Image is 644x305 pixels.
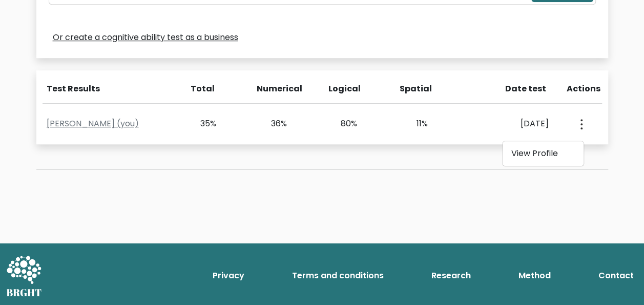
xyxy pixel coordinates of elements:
[53,31,238,44] a: Or create a cognitive ability test as a business
[503,145,584,162] a: View Profile
[188,118,217,130] div: 35%
[258,118,287,130] div: 36%
[469,118,549,130] div: [DATE]
[47,118,139,129] a: [PERSON_NAME] (you)
[400,83,429,95] div: Spatial
[427,265,475,286] a: Research
[209,265,248,286] a: Privacy
[471,83,554,95] div: Date test
[328,83,358,95] div: Logical
[288,265,388,286] a: Terms and conditions
[185,83,215,95] div: Total
[399,118,428,130] div: 11%
[594,265,638,286] a: Contact
[47,83,173,95] div: Test Results
[567,83,602,95] div: Actions
[328,118,358,130] div: 80%
[257,83,286,95] div: Numerical
[514,265,555,286] a: Method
